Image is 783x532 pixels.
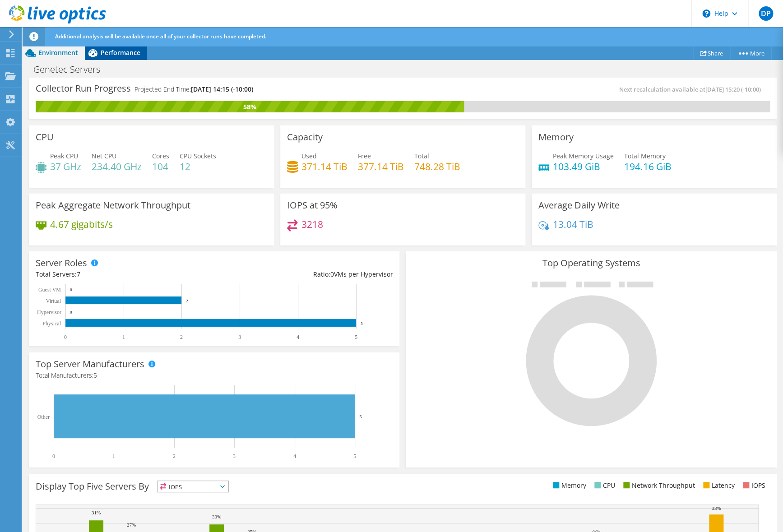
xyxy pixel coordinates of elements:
span: Cores [152,152,169,160]
text: 3 [233,453,236,459]
text: Other [37,414,50,420]
span: Total Memory [624,152,666,160]
span: DP [759,6,773,21]
text: 30% [212,514,221,519]
text: 5 [355,334,357,340]
h4: 371.14 TiB [301,162,347,171]
text: 4 [293,453,296,459]
text: 2 [180,334,183,340]
h4: 103.49 GiB [553,162,614,171]
span: IOPS [158,481,228,492]
div: 58% [36,102,464,112]
h3: Average Daily Write [538,200,620,210]
span: Additional analysis will be available once all of your collector runs have completed. [55,32,266,40]
h1: Genetec Servers [29,65,114,74]
text: 33% [712,505,721,511]
text: 5 [359,414,362,419]
li: Memory [551,481,586,490]
span: Net CPU [92,152,116,160]
h3: IOPS at 95% [287,200,338,210]
h4: Total Manufacturers: [36,370,393,380]
h4: 748.28 TiB [414,162,460,171]
span: Peak Memory Usage [553,152,614,160]
h4: 12 [180,162,216,171]
text: 5 [361,321,363,326]
text: 2 [173,453,176,459]
text: 5 [353,453,356,459]
h4: 4.67 gigabits/s [50,219,113,229]
h4: Projected End Time: [134,84,253,94]
h4: 104 [152,162,169,171]
span: Next recalculation available at [619,85,765,93]
text: Physical [42,320,61,327]
text: 0 [70,310,72,315]
li: IOPS [741,481,765,490]
h3: Memory [538,132,574,142]
span: Total [414,152,429,160]
li: Network Throughput [621,481,695,490]
span: Environment [38,48,78,57]
text: Hypervisor [37,309,61,315]
span: [DATE] 14:15 (-10:00) [191,85,253,93]
span: Used [301,152,317,160]
a: More [730,46,772,60]
text: 0 [64,334,67,340]
li: Latency [701,481,735,490]
h3: Top Operating Systems [412,258,769,268]
text: 2 [186,299,188,303]
span: 0 [330,270,334,278]
h3: Capacity [287,132,323,142]
h4: 37 GHz [50,162,81,171]
text: Virtual [46,298,61,304]
svg: \n [702,9,710,18]
text: 1 [122,334,125,340]
span: Free [358,152,371,160]
h3: Server Roles [36,258,87,268]
text: Guest VM [38,287,61,293]
text: 0 [70,287,72,292]
text: 3 [238,334,241,340]
text: 31% [92,510,101,515]
h4: 194.16 GiB [624,162,672,171]
h3: Top Server Manufacturers [36,359,144,369]
h4: 3218 [301,219,323,229]
a: Share [693,46,730,60]
span: CPU Sockets [180,152,216,160]
div: Total Servers: [36,269,214,279]
span: 5 [93,371,97,379]
h4: 234.40 GHz [92,162,142,171]
text: 27% [127,522,136,527]
h4: 377.14 TiB [358,162,404,171]
text: 1 [112,453,115,459]
span: 7 [77,270,80,278]
text: 4 [297,334,299,340]
li: CPU [592,481,615,490]
h3: CPU [36,132,54,142]
h3: Peak Aggregate Network Throughput [36,200,190,210]
span: Peak CPU [50,152,78,160]
div: Ratio: VMs per Hypervisor [214,269,393,279]
span: Performance [101,48,140,57]
text: 0 [52,453,55,459]
span: [DATE] 15:20 (-10:00) [705,85,761,93]
h4: 13.04 TiB [553,219,593,229]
